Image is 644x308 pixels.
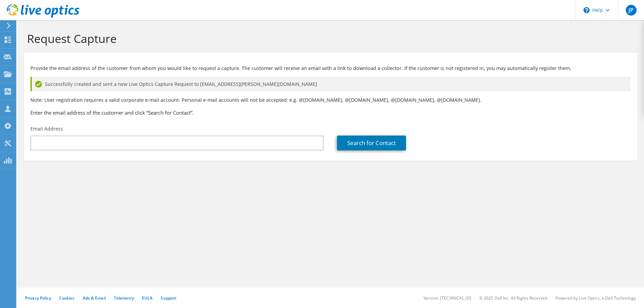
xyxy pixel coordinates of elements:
span: JP [626,5,637,16]
a: Search for Contact [337,136,406,150]
span: Successfully created and sent a new Live Optics Capture Request to [EMAIL_ADDRESS][PERSON_NAME][D... [45,80,317,88]
p: Provide the email address of the customer from whom you would like to request a capture. The cust... [30,65,630,72]
li: Version: [TECHNICAL_ID] [424,295,471,301]
h1: Request Capture [27,31,630,46]
h3: Enter the email address of the customer and click “Search for Contact”. [30,109,630,116]
a: Cookies [59,295,75,301]
a: Support [161,295,176,301]
li: © 2025 Dell Inc. All Rights Reserved [479,295,547,301]
a: Privacy Policy [25,295,51,301]
label: Email Address [30,125,63,132]
svg: \n [583,7,590,13]
a: Ads & Email [83,295,106,301]
a: Telemetry [114,295,134,301]
li: Powered by Live Optics, a Dell Technology [555,295,636,301]
p: Note: User registration requires a valid corporate e-mail account. Personal e-mail accounts will ... [30,96,630,104]
a: EULA [142,295,152,301]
